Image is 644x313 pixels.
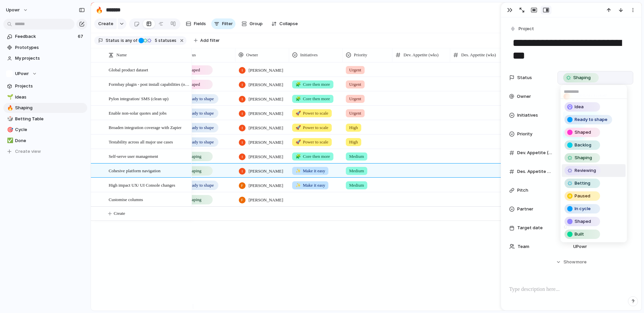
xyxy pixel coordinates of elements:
[575,104,584,110] span: Idea
[575,205,591,212] span: In cycle
[575,129,591,136] span: Shaped
[575,167,596,174] span: Reviewing
[575,116,607,123] span: Ready to shape
[575,180,590,187] span: Betting
[575,154,592,161] span: Shaping
[575,142,591,148] span: Backlog
[575,193,590,199] span: Paused
[575,218,591,225] span: Shaped
[575,231,584,238] span: Built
